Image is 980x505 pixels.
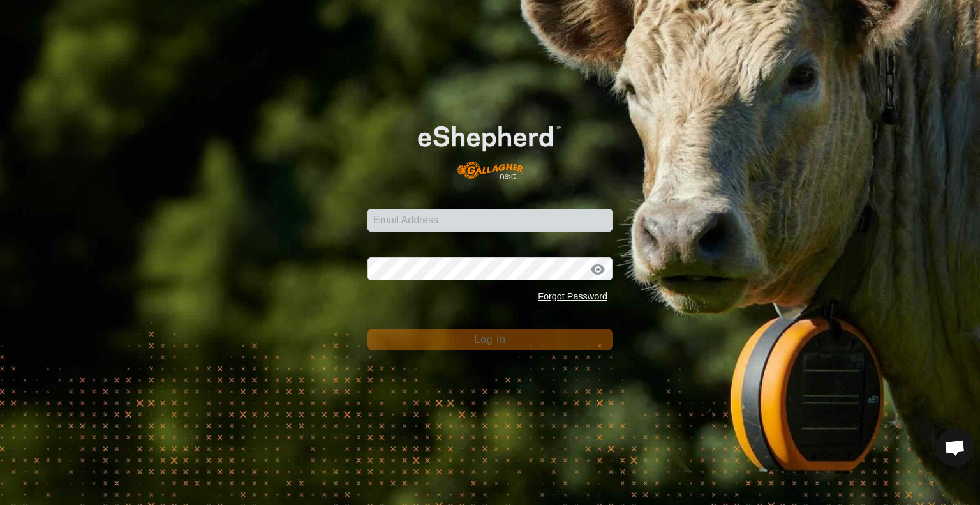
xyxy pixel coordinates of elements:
a: Forgot Password [538,291,607,301]
span: Log In [474,334,505,345]
input: Email Address [367,209,612,232]
img: E-shepherd Logo [392,105,588,189]
button: Log In [367,329,612,350]
div: Open chat [936,428,974,467]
